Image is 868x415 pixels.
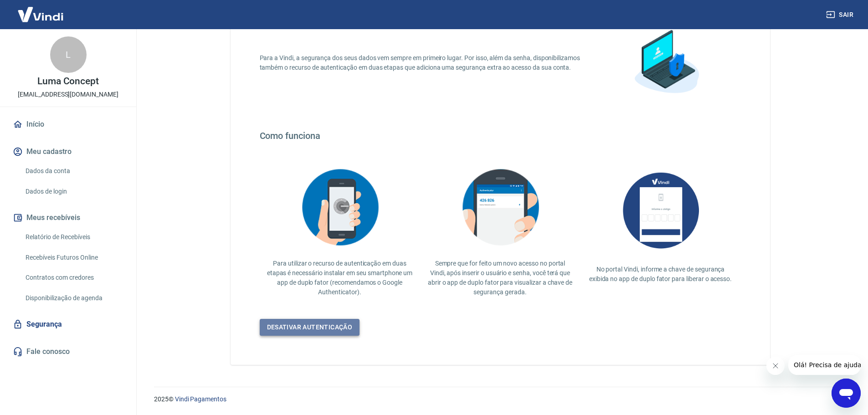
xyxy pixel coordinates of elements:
[588,265,734,284] p: No portal Vindi, informe a chave de segurança exibida no app de duplo fator para liberar o acesso.
[788,355,861,375] iframe: Mensagem da empresa
[11,114,125,134] a: Início
[824,6,857,23] button: Sair
[11,208,125,228] button: Meus recebíveis
[294,163,385,251] img: explication-mfa2.908d58f25590a47144d3.png
[832,379,861,408] iframe: Botão para abrir a janela de mensagens
[427,259,573,297] p: Sempre que for feito um novo acesso no portal Vindi, após inserir o usuário e senha, você terá qu...
[154,395,846,404] p: 2025 ©
[11,314,125,334] a: Segurança
[175,395,226,403] a: Vindi Pagamentos
[37,77,99,86] p: Luma Concept
[18,90,118,99] p: [EMAIL_ADDRESS][DOMAIN_NAME]
[22,289,125,307] a: Disponibilização de agenda
[50,36,87,73] div: L
[615,163,706,257] img: AUbNX1O5CQAAAABJRU5ErkJggg==
[260,319,360,336] a: Desativar autenticação
[22,182,125,201] a: Dados de login
[260,130,741,141] h4: Como funciona
[621,17,712,108] img: explication-mfa1.88a31355a892c34851cc.png
[22,228,125,246] a: Relatório de Recebíveis
[766,357,785,375] iframe: Fechar mensagem
[11,342,125,362] a: Fale conosco
[455,163,546,251] img: explication-mfa3.c449ef126faf1c3e3bb9.png
[260,53,591,72] p: Para a Vindi, a segurança dos seus dados vem sempre em primeiro lugar. Por isso, além da senha, d...
[267,259,413,297] p: Para utilizar o recurso de autenticação em duas etapas é necessário instalar em seu smartphone um...
[11,0,70,28] img: Vindi
[5,6,77,14] span: Olá! Precisa de ajuda?
[22,268,125,287] a: Contratos com credores
[22,162,125,180] a: Dados da conta
[11,142,125,162] button: Meu cadastro
[22,248,125,267] a: Recebíveis Futuros Online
